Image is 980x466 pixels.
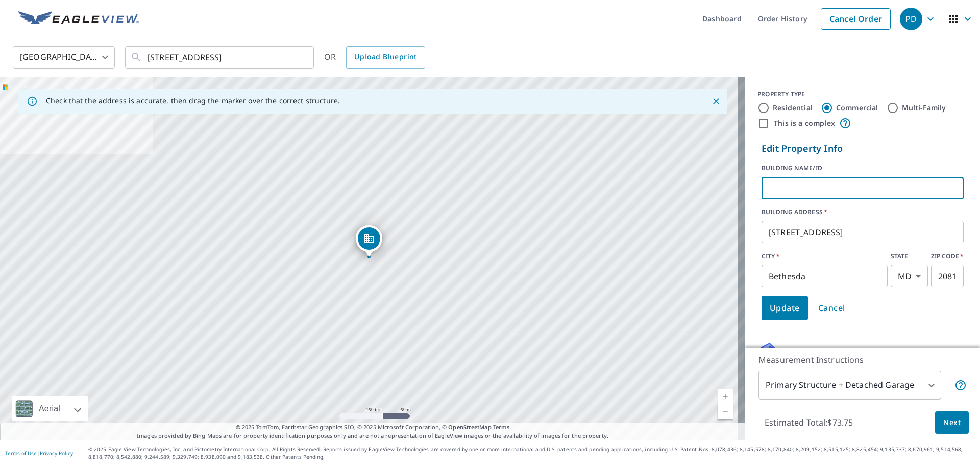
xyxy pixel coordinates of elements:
button: Next [935,411,969,434]
p: Check that the address is accurate, then drag the marker over the correct structure. [46,96,340,105]
div: PROPERTY TYPE [757,90,968,99]
p: © 2025 Eagle View Technologies, Inc. and Pictometry International Corp. All Rights Reserved. Repo... [88,446,975,461]
span: Upload Blueprint [354,51,416,63]
div: Dropped pin, building 1, Commercial property, 9601 Old Georgetown Rd Bethesda, MD 20814 [356,225,382,257]
span: Your report will include the primary structure and a detached garage if one exists. [954,379,967,391]
label: CITY [762,252,888,261]
p: Edit Property Info [762,142,964,156]
label: BUILDING ADDRESS [762,208,964,217]
img: EV Logo [18,11,139,27]
label: Residential [773,103,813,113]
a: Cancel Order [821,8,891,30]
div: Roof ProductsNewPremium with Regular Delivery [753,341,972,381]
em: MD [898,272,912,281]
a: Current Level 17, Zoom In [718,389,733,404]
button: Close [709,95,723,108]
p: Estimated Total: $73.75 [756,411,861,434]
label: Commercial [836,103,878,113]
a: Current Level 17, Zoom Out [718,404,733,419]
a: Terms of Use [5,450,37,457]
div: Primary Structure + Detached Garage [758,371,941,400]
a: Terms [493,423,510,431]
a: Privacy Policy [40,450,73,457]
p: Roof Products [789,347,846,360]
label: This is a complex [774,118,835,128]
a: Upload Blueprint [346,46,425,69]
div: PD [900,8,922,30]
label: Multi-Family [902,103,946,113]
button: Update [762,296,808,320]
div: MD [891,265,928,287]
p: Measurement Instructions [758,353,967,366]
div: Aerial [36,396,63,421]
span: Cancel [818,301,845,315]
a: OpenStreetMap [448,423,491,431]
span: Next [943,416,961,429]
label: BUILDING NAME/ID [762,164,964,173]
label: ZIP CODE [931,252,964,261]
div: [GEOGRAPHIC_DATA] [13,43,115,72]
span: © 2025 TomTom, Earthstar Geographics SIO, © 2025 Microsoft Corporation, © [236,423,510,432]
span: Update [770,301,800,315]
label: STATE [891,252,928,261]
input: Search by address or latitude-longitude [148,43,293,72]
div: OR [324,46,425,69]
p: | [5,450,73,456]
div: Aerial [12,396,88,421]
button: Cancel [810,296,853,320]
